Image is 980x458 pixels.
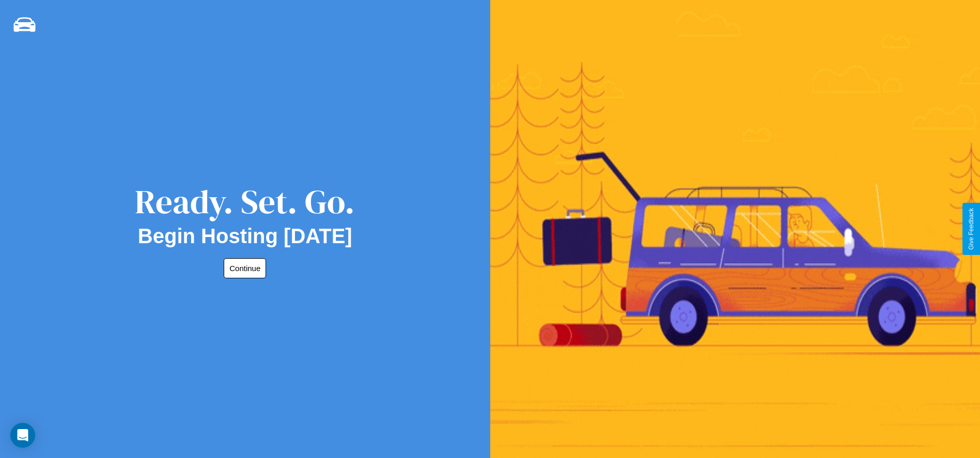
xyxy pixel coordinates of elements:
[10,423,35,448] div: Open Intercom Messenger
[135,179,355,225] div: Ready. Set. Go.
[224,258,266,278] button: Continue
[138,225,352,248] h2: Begin Hosting [DATE]
[968,208,975,250] div: Give Feedback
